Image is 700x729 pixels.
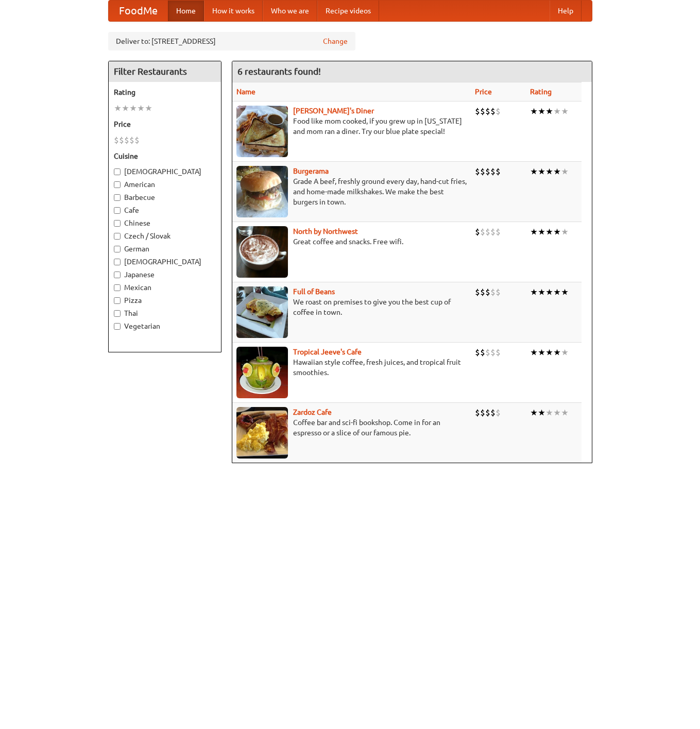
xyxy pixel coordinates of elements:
[134,134,140,146] li: $
[114,134,119,146] li: $
[129,134,134,146] li: $
[496,166,501,177] li: $
[475,286,480,298] li: $
[545,226,553,238] li: ★
[485,407,490,418] li: $
[114,297,121,304] input: Pizza
[480,106,485,117] li: $
[553,407,561,418] li: ★
[236,176,467,207] p: Grade A beef, freshly ground every day, hand-cut fries, and home-made milkshakes. We make the bes...
[538,166,545,177] li: ★
[553,166,561,177] li: ★
[293,348,362,356] a: Tropical Jeeve's Cafe
[480,407,485,418] li: $
[114,259,121,265] input: [DEMOGRAPHIC_DATA]
[485,106,490,117] li: $
[553,226,561,238] li: ★
[236,417,467,438] p: Coffee bar and sci-fi bookshop. Come in for an espresso or a slice of our famous pie.
[545,407,553,418] li: ★
[114,244,216,254] label: German
[538,347,545,358] li: ★
[545,347,553,358] li: ★
[561,286,569,298] li: ★
[114,284,121,291] input: Mexican
[114,218,216,228] label: Chinese
[114,220,121,227] input: Chinese
[114,272,121,278] input: Japanese
[553,106,561,117] li: ★
[545,166,553,177] li: ★
[114,231,216,241] label: Czech / Slovak
[114,119,216,129] h5: Price
[114,323,121,330] input: Vegetarian
[122,103,129,114] li: ★
[485,347,490,358] li: $
[293,408,332,416] a: Zardoz Cafe
[530,106,538,117] li: ★
[114,257,216,267] label: [DEMOGRAPHIC_DATA]
[114,87,216,97] h5: Rating
[496,226,501,238] li: $
[108,32,355,50] div: Deliver to: [STREET_ADDRESS]
[496,407,501,418] li: $
[490,226,496,238] li: $
[114,246,121,252] input: German
[538,106,545,117] li: ★
[490,286,496,298] li: $
[530,407,538,418] li: ★
[109,61,221,82] h4: Filter Restaurants
[480,226,485,238] li: $
[485,226,490,238] li: $
[236,166,288,217] img: burgerama.jpg
[545,286,553,298] li: ★
[475,347,480,358] li: $
[114,179,216,190] label: American
[137,103,145,114] li: ★
[114,205,216,215] label: Cafe
[236,116,467,137] p: Food like mom cooked, if you grew up in [US_STATE] and mom ran a diner. Try our blue plate special!
[480,166,485,177] li: $
[496,347,501,358] li: $
[114,310,121,317] input: Thai
[114,233,121,240] input: Czech / Slovak
[236,286,288,338] img: beans.jpg
[485,166,490,177] li: $
[485,286,490,298] li: $
[561,347,569,358] li: ★
[496,106,501,117] li: $
[496,286,501,298] li: $
[119,134,124,146] li: $
[490,347,496,358] li: $
[145,103,152,114] li: ★
[530,347,538,358] li: ★
[114,269,216,280] label: Japanese
[109,1,168,21] a: FoodMe
[538,286,545,298] li: ★
[480,286,485,298] li: $
[530,226,538,238] li: ★
[475,226,480,238] li: $
[114,103,122,114] li: ★
[129,103,137,114] li: ★
[236,357,467,378] p: Hawaiian style coffee, fresh juices, and tropical fruit smoothies.
[236,88,255,96] a: Name
[561,407,569,418] li: ★
[204,1,263,21] a: How it works
[490,407,496,418] li: $
[293,287,335,296] a: Full of Beans
[114,151,216,161] h5: Cuisine
[561,166,569,177] li: ★
[168,1,204,21] a: Home
[114,295,216,306] label: Pizza
[114,308,216,318] label: Thai
[263,1,317,21] a: Who we are
[490,106,496,117] li: $
[236,226,288,278] img: north.jpg
[561,226,569,238] li: ★
[538,407,545,418] li: ★
[550,1,582,21] a: Help
[236,297,467,317] p: We roast on premises to give you the best cup of coffee in town.
[236,106,288,157] img: sallys.jpg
